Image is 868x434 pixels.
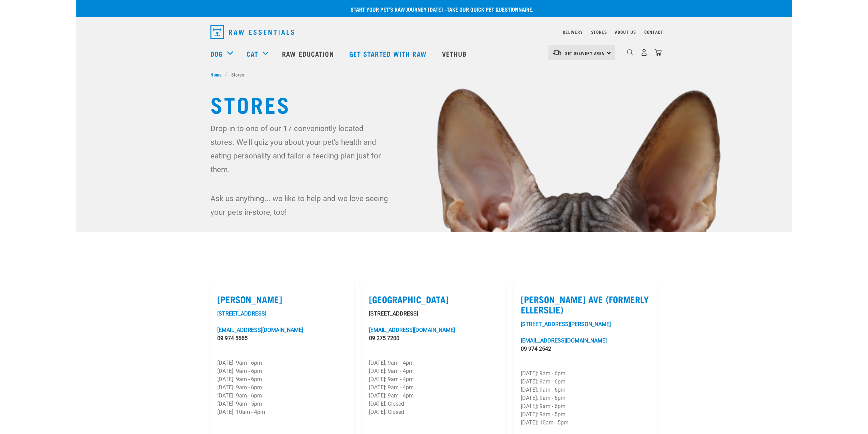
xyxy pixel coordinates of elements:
p: [DATE]: 9am - 6pm [217,359,347,367]
a: Delivery [563,31,583,33]
a: take our quick pet questionnaire. [447,8,533,11]
p: [DATE]: 9am - 6pm [521,378,651,386]
p: [DATE]: 10am - 4pm [217,408,347,416]
a: [EMAIL_ADDRESS][DOMAIN_NAME] [521,337,607,344]
a: Home [210,71,225,78]
p: [DATE]: Closed [369,408,499,416]
h1: Stores [210,92,658,116]
img: home-icon@2x.png [654,49,662,56]
img: home-icon-1@2x.png [627,49,633,56]
a: [EMAIL_ADDRESS][DOMAIN_NAME] [369,327,455,333]
a: About Us [615,31,636,33]
a: Contact [644,31,663,33]
p: Drop in to one of our 17 conveniently located stores. We'll quiz you about your pet's health and ... [210,122,389,176]
a: Vethub [435,40,475,67]
p: [DATE]: 9am - 6pm [521,386,651,394]
p: [DATE]: 9am - 6pm [217,383,347,392]
p: [DATE]: 10am - 5pm [521,419,651,427]
p: [DATE]: 9am - 6pm [217,392,347,400]
p: [DATE]: Closed [369,400,499,408]
p: [DATE]: 9am - 4pm [369,383,499,392]
nav: dropdown navigation [205,23,663,42]
a: Raw Education [275,40,342,67]
p: [DATE]: 9am - 6pm [217,367,347,375]
p: [DATE]: 9am - 4pm [369,359,499,367]
a: 09 974 5665 [217,335,248,341]
img: user.png [641,49,648,56]
p: [DATE]: 9am - 4pm [369,375,499,383]
span: Set Delivery Area [565,52,605,54]
span: Home [210,71,222,78]
img: van-moving.png [553,50,562,56]
p: Ask us anything... we like to help and we love seeing your pets in-store, too! [210,192,389,219]
img: Raw Essentials Logo [210,25,294,39]
p: [DATE]: 9am - 4pm [369,367,499,375]
p: [DATE]: 9am - 5pm [521,410,651,419]
a: Cat [247,48,258,59]
p: [DATE]: 9am - 6pm [521,369,651,378]
p: [DATE]: 9am - 6pm [521,394,651,402]
p: [DATE]: 9am - 6pm [217,375,347,383]
a: Dog [210,48,223,59]
p: [DATE]: 9am - 5pm [217,400,347,408]
a: Get started with Raw [342,40,435,67]
a: 09 974 2542 [521,346,551,352]
a: [STREET_ADDRESS][PERSON_NAME] [521,321,611,327]
label: [PERSON_NAME] Ave (Formerly Ellerslie) [521,294,651,315]
p: [DATE]: 9am - 6pm [521,402,651,410]
p: [DATE]: 9am - 4pm [369,392,499,400]
nav: breadcrumbs [210,71,658,78]
p: Start your pet’s raw journey [DATE] – [81,5,797,13]
label: [GEOGRAPHIC_DATA] [369,294,499,305]
label: [PERSON_NAME] [217,294,347,305]
p: [STREET_ADDRESS] [369,310,499,318]
a: Stores [591,31,607,33]
a: [STREET_ADDRESS] [217,310,266,317]
a: 09 275 7200 [369,335,399,341]
nav: dropdown navigation [76,40,792,67]
a: [EMAIL_ADDRESS][DOMAIN_NAME] [217,327,303,333]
